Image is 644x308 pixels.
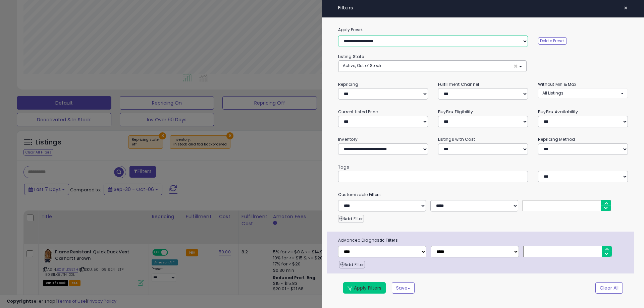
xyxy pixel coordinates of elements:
small: Repricing Method [538,136,575,142]
button: Add Filter [338,215,364,223]
span: Active, Out of Stock [343,63,381,68]
h4: Filters [338,5,628,11]
button: Active, Out of Stock × [338,61,526,72]
span: × [624,3,628,13]
small: BuyBox Eligibility [438,109,473,115]
button: × [621,3,631,13]
small: Listing State [338,54,364,59]
button: Save [392,282,415,294]
small: Inventory [338,136,358,142]
button: Delete Preset [538,37,567,45]
button: Apply Filters [343,282,386,294]
label: Apply Preset: [333,26,633,34]
button: Clear All [595,282,623,294]
span: × [514,63,518,70]
span: Advanced Diagnostic Filters [333,237,634,244]
small: Listings with Cost [438,136,475,142]
small: Fulfillment Channel [438,81,479,87]
small: Customizable Filters [333,191,633,198]
small: Tags [333,164,633,171]
small: Without Min & Max [538,81,577,87]
button: Add Filter [339,261,365,269]
span: All Listings [542,90,563,96]
small: Current Listed Price [338,109,378,115]
button: All Listings [538,88,628,98]
small: BuyBox Availability [538,109,578,115]
small: Repricing [338,81,358,87]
